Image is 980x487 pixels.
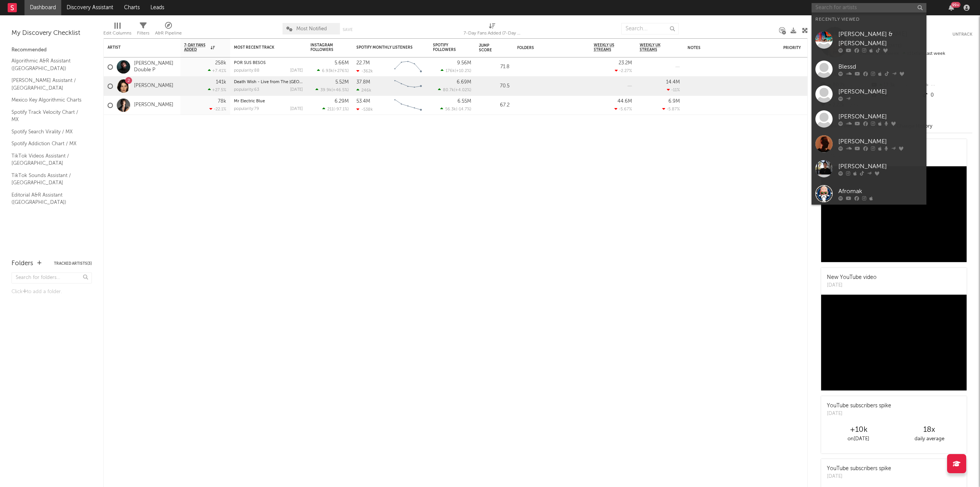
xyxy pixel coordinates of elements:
a: Blessd [812,57,926,82]
a: Afromak [812,181,926,206]
div: [DATE] [827,473,891,480]
div: Recommended [11,46,92,55]
div: Most Recent Track [234,45,291,50]
div: ( ) [440,107,471,112]
a: TikTok Sounds Assistant / [GEOGRAPHIC_DATA] [11,171,84,187]
div: [PERSON_NAME] [838,87,923,96]
div: ( ) [315,87,349,92]
div: 6.9M [668,99,680,104]
input: Search for folders... [11,272,92,284]
div: A&R Pipeline [155,29,182,38]
div: Jump Score [479,43,498,52]
div: Instagram Followers [310,43,337,52]
div: 44.6M [617,99,632,104]
div: ( ) [441,68,471,73]
a: Mexico Key Algorithmic Charts [11,96,84,104]
div: 99 + [951,2,960,8]
div: 258k [215,61,226,66]
div: 23.2M [619,61,632,66]
div: Click to add a folder. [11,287,92,297]
div: POR SUS BESOS [234,61,303,65]
div: -22.1 % [209,107,226,112]
div: Recently Viewed [815,15,923,24]
div: -362k [356,69,373,74]
div: [DATE] [827,282,877,289]
a: [PERSON_NAME] [812,107,926,131]
div: Death Wish - Live from The O2 Arena [234,80,303,84]
span: 39.9k [320,88,332,92]
a: [PERSON_NAME] [812,156,926,181]
div: 7-Day Fans Added (7-Day Fans Added) [464,29,521,38]
div: 67.2 [479,101,510,110]
span: Weekly US Streams [594,43,621,52]
a: Spotify Addiction Chart / MX [11,139,84,148]
button: Untrack [952,31,972,38]
div: ( ) [317,68,349,73]
div: Blessd [838,62,923,71]
a: [PERSON_NAME] [134,83,173,89]
div: [PERSON_NAME] [838,112,923,121]
div: ( ) [438,87,471,92]
div: Spotify Monthly Listeners [356,45,414,50]
div: -538k [356,107,373,112]
div: 14.4M [666,80,680,85]
a: [PERSON_NAME] [812,82,926,107]
div: My Discovery Checklist [11,29,92,38]
button: 99+ [949,5,954,11]
div: Folders [11,259,33,268]
div: -2.27 % [615,68,632,73]
div: [PERSON_NAME] [838,162,923,171]
div: 6.29M [335,99,349,104]
div: [DATE] [827,410,891,418]
div: Filters [137,29,149,38]
span: -97.1 % [335,107,348,112]
div: Mr Electric Blue [234,99,303,103]
span: +4.02 % [455,88,470,92]
div: A&R Pipeline [155,19,182,41]
a: Death Wish - Live from The [GEOGRAPHIC_DATA] [234,80,333,84]
div: Filters [137,19,149,41]
svg: Chart title [391,77,425,96]
div: YouTube subscribers spike [827,465,891,473]
div: 18 x [894,425,965,435]
svg: Chart title [391,96,425,115]
div: -- [921,80,972,90]
svg: Chart title [391,57,425,77]
div: popularity: 88 [234,69,260,73]
div: 71.8 [479,62,510,72]
a: [PERSON_NAME] Double P [134,61,176,74]
div: 5.66M [335,61,349,66]
a: TikTok Videos Assistant / [GEOGRAPHIC_DATA] [11,152,84,167]
a: [PERSON_NAME] [812,131,926,156]
div: Edit Columns [103,19,131,41]
div: daily average [894,435,965,444]
span: +46.5 % [333,88,348,92]
div: +27.5 % [208,87,226,92]
div: 6.69M [457,80,471,85]
button: Save [343,28,353,32]
div: Notes [688,46,764,50]
div: Folders [517,46,575,50]
div: 53.4M [356,99,370,104]
span: 6.93k [322,69,333,73]
span: 7-Day Fans Added [184,43,209,52]
div: Priority [783,46,814,50]
a: [PERSON_NAME] Assistant / [GEOGRAPHIC_DATA] [11,76,84,92]
div: [DATE] [290,88,303,92]
div: 141k [216,80,226,85]
span: 80.7k [443,88,454,92]
span: +276 % [334,69,348,73]
div: [DATE] [290,69,303,73]
a: Spotify Search Virality / MX [11,128,84,136]
a: Spotify Track Velocity Chart / MX [11,108,84,124]
div: YouTube subscribers spike [827,402,891,410]
span: 56.3k [445,107,456,112]
div: on [DATE] [823,435,894,444]
span: Weekly UK Streams [640,43,668,52]
div: 7-Day Fans Added (7-Day Fans Added) [464,19,521,41]
div: 70.5 [479,82,510,91]
div: -5.87 % [662,107,680,112]
div: 9.56M [457,61,471,66]
span: 176k [446,69,455,73]
div: -5.67 % [614,107,632,112]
